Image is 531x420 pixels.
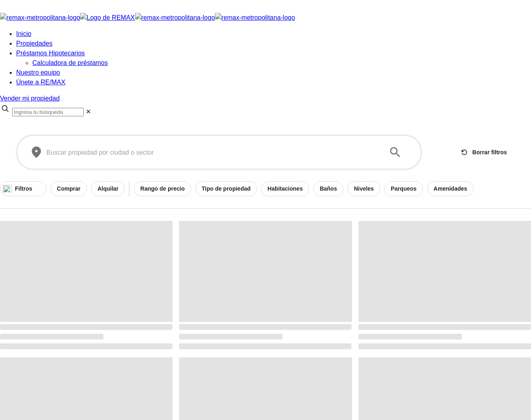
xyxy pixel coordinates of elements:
img: Logo de REMAX [80,13,135,23]
span: 5 [36,185,44,193]
img: ic-tune.svg [3,184,12,193]
button: Baños [313,181,343,196]
img: remax-metropolitana-logo [215,13,295,23]
a: Únete a RE/MAX [16,79,65,86]
button: Borrar filtros [459,145,510,160]
input: Ingresa tu búsqueda [12,108,84,116]
input: Buscar propiedad por ciudad o sector [46,148,379,157]
button: Rango de precio [134,181,191,196]
button: Niveles [348,181,380,196]
img: remax-metropolitana-logo [135,13,215,23]
a: Inicio [16,30,31,37]
button: Parqueos [384,181,423,196]
a: Propiedades [16,40,53,47]
button: Alquilar [91,181,125,196]
button: Comprar [51,181,87,196]
button: Habitaciones [261,181,309,196]
a: Préstamos Hipotecarios [16,50,85,57]
a: Nuestro equipo [16,69,60,76]
button: Tipo de propiedad [195,181,257,196]
span: ✕ [86,108,91,115]
a: Calculadora de préstamos [32,59,108,66]
button: Amenidades [427,181,474,196]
